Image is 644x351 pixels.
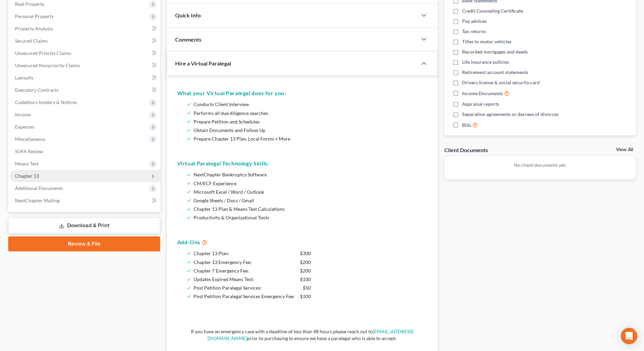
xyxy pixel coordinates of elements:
[194,285,262,291] span: Post Petition Paralegal Services:
[10,145,160,158] a: SOFA Review
[194,268,249,274] span: Chapter 7 Emergency Fee:
[15,75,33,81] span: Lawsuits
[10,23,160,35] a: Property Analysis
[194,293,295,299] span: Post Petition Paralegal Services Emergency Fee:
[194,259,252,265] span: Chapter 13 Emergency Fee:
[462,90,503,97] span: Income Documents
[15,173,39,179] span: Chapter 13
[15,136,45,142] span: Miscellaneous
[194,109,425,117] li: Performs all due diligence searches
[300,258,311,266] span: $200
[15,26,53,31] span: Property Analysis
[15,161,39,166] span: Means Test
[300,292,311,301] span: $100
[10,47,160,59] a: Unsecured Priority Claims
[621,328,637,344] div: Open Intercom Messenger
[194,196,425,205] li: Google Sheets / Docs / Gmail
[616,147,633,152] a: View All
[194,126,425,134] li: Obtain Documents and Follow Up
[15,1,44,7] span: Real Property
[462,111,558,118] span: Separation agreements or decrees of divorces
[194,276,254,282] span: Updates Expired Means Test:
[300,266,311,275] span: $200
[15,124,34,130] span: Expenses
[8,236,160,251] a: Review & File
[194,205,425,213] li: Chapter 13 Plan & Means Test Calculations
[300,275,311,283] span: $100
[194,170,425,179] li: NextChapter Bankruptcy Software
[462,101,499,107] span: Appraisal reports
[208,328,413,341] a: [EMAIL_ADDRESS][DOMAIN_NAME]
[194,179,425,188] li: CM/ECF Experience
[10,35,160,47] a: Secured Claims
[462,122,471,129] span: Bills
[194,188,425,196] li: Microsoft Excel / Word / Outlook
[177,238,428,246] h5: Add-Ons
[15,50,71,56] span: Unsecured Priority Claims
[175,12,201,18] span: Quick Info
[177,89,428,97] h5: What your Virtual Paralegal does for you:
[194,250,229,256] span: Chapter 13 Plan:
[462,69,528,76] span: Retirement account statements
[15,13,54,19] span: Personal Property
[15,185,63,191] span: Additional Documents
[10,72,160,84] a: Lawsuits
[175,60,231,67] span: Hire a Virtual Paralegal
[462,48,528,55] span: Recorded mortgages and deeds
[177,159,428,167] h5: Virtual Paralegal Technology Skills:
[462,18,487,25] span: Pay advices
[10,84,160,96] a: Executory Contracts
[175,36,201,43] span: Comments
[462,38,511,45] span: Titles to motor vehicles
[194,213,425,222] li: Productivity & Organizational Tools
[15,198,60,203] span: NextChapter Mailing
[303,283,311,292] span: $50
[450,162,630,169] p: No client documents yet.
[188,328,417,342] p: If you have an emergency case with a deadline of less than 48 hours please reach out to prior to ...
[15,38,48,44] span: Secured Claims
[10,194,160,207] a: NextChapter Mailing
[10,59,160,72] a: Unsecured Nonpriority Claims
[15,87,59,93] span: Executory Contracts
[194,134,425,143] li: Prepare Chapter 13 Plan, Local Forms + More
[462,59,509,65] span: Life insurance policies
[462,79,540,86] span: Drivers license & social security card
[15,62,80,68] span: Unsecured Nonpriority Claims
[15,112,31,117] span: Income
[300,249,311,258] span: $300
[15,148,43,154] span: SOFA Review
[194,100,425,108] li: Conducts Client Interview
[15,99,77,105] span: Codebtors Insiders & Notices
[444,146,488,153] div: Client Documents
[462,28,486,35] span: Tax returns
[8,218,160,234] a: Download & Print
[194,117,425,126] li: Prepare Petition and Schedules
[462,8,523,14] span: Credit Counseling Certificate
